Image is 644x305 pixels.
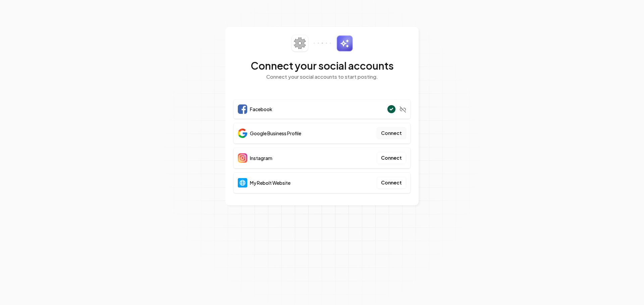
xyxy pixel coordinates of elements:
[238,153,247,163] img: Instagram
[250,106,272,112] span: Facebook
[377,152,406,164] button: Connect
[250,155,272,161] span: Instagram
[336,35,353,52] img: sparkles.svg
[233,60,411,72] h2: Connect your social accounts
[238,178,247,187] img: Website
[250,179,290,186] span: My Rebolt Website
[233,73,411,81] p: Connect your social accounts to start posting.
[250,130,301,137] span: Google Business Profile
[238,129,247,138] img: Google
[377,177,406,189] button: Connect
[238,104,247,114] img: Facebook
[314,43,331,44] img: connector-dots.svg
[377,127,406,139] button: Connect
